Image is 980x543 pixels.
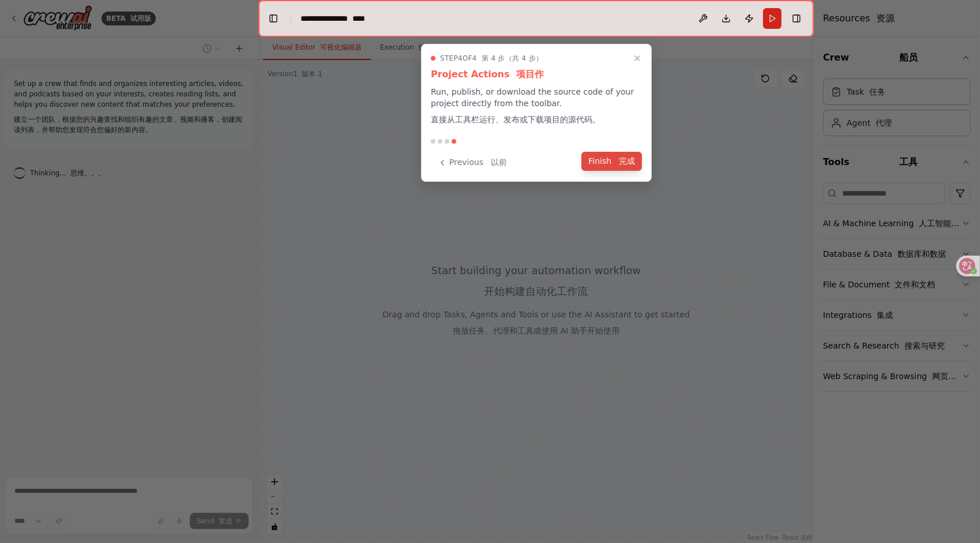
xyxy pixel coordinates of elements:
h3: Project Actions [431,68,642,81]
font: 直接从工具栏运行、发布或下载项目的源代码。 [431,115,600,124]
span: Step 4 of 4 [440,54,543,63]
font: 完成 [619,156,635,166]
font: 以前 [491,158,507,167]
button: Hide left sidebar [265,10,281,27]
button: Close walkthrough [630,51,644,65]
p: Run, publish, or download the source code of your project directly from the toolbar. [431,86,642,130]
button: Finish 完成 [581,152,642,171]
button: Previous 以前 [431,153,514,172]
font: 第 4 步（共 4 步） [482,54,543,62]
font: 项目作 [516,69,544,80]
